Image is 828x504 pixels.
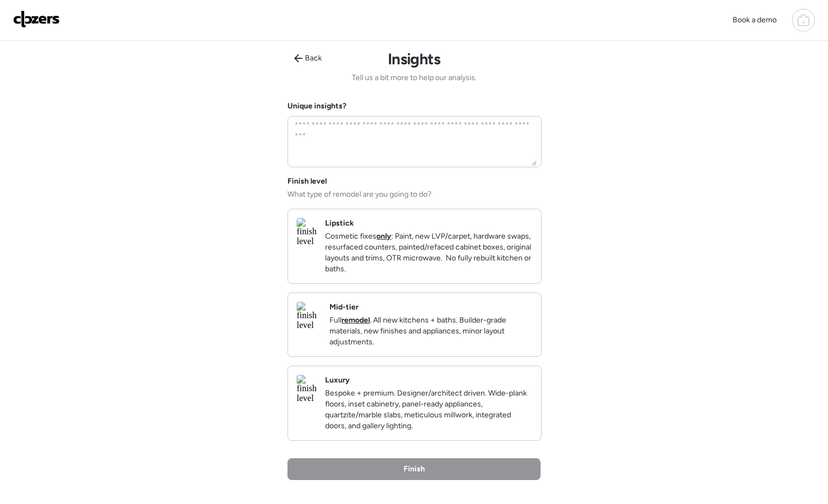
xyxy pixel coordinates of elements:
img: finish level [297,302,321,330]
span: What type of remodel are you going to do? [287,189,431,200]
h2: Mid-tier [329,302,358,313]
strong: remodel [341,315,370,325]
p: Full . All new kitchens + baths. Builder-grade materials, new finishes and appliances, minor layo... [329,315,532,348]
p: Cosmetic fixes : Paint, new LVP/carpet, hardware swaps, resurfaced counters, painted/refaced cabi... [325,231,532,275]
strong: only [376,232,391,241]
span: Book a demo [733,15,777,25]
h2: Luxury [325,375,350,386]
span: Finish [404,464,425,475]
span: Finish level [287,176,327,187]
img: Logo [13,10,60,28]
img: finish level [297,218,316,246]
label: Unique insights? [287,101,346,111]
p: Bespoke + premium. Designer/architect driven. Wide-plank floors, inset cabinetry, panel-ready app... [325,388,532,432]
h1: Insights [388,50,441,68]
h2: Lipstick [325,218,354,229]
img: finish level [297,375,316,403]
span: Back [305,53,322,64]
span: Tell us a bit more to help our analysis. [352,72,477,83]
